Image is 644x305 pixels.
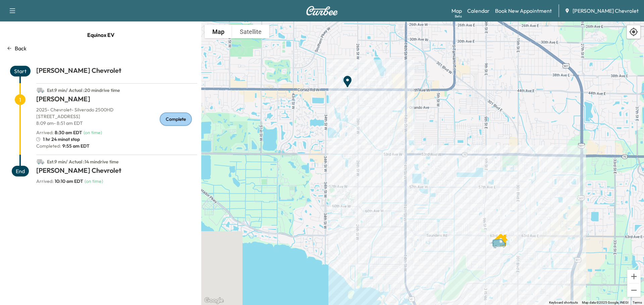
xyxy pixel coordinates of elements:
a: Calendar [467,7,490,15]
h1: [PERSON_NAME] Chevrolet [36,166,197,178]
a: Open this area in Google Maps (opens a new window) [203,296,225,305]
gmp-advanced-marker: Van [489,232,513,243]
p: Arrived : [36,178,83,185]
gmp-advanced-marker: End Point [341,71,354,85]
p: [STREET_ADDRESS] [36,113,197,120]
span: 10:10 am EDT [55,178,83,184]
p: Back [15,44,26,52]
a: MapBeta [451,7,462,15]
div: Complete [160,112,192,126]
div: Beta [455,14,462,19]
span: ( on time ) [84,130,102,136]
button: Show street map [205,25,232,38]
span: 9:55 am EDT [61,143,90,149]
span: Est. 9 min / Actual : 20 min drive time [47,87,120,93]
span: 1 [15,94,25,105]
a: Terms (opens in new tab) [633,301,642,304]
button: Keyboard shortcuts [549,300,578,305]
button: Zoom out [627,284,641,297]
img: Curbee Logo [306,6,338,15]
h1: [PERSON_NAME] [36,94,197,106]
a: Book New Appointment [495,7,552,15]
p: 8:09 am - 8:51 am EDT [36,120,197,126]
p: Arrived : [36,129,82,136]
span: End [12,166,29,176]
h1: [PERSON_NAME] Chevrolet [36,66,197,78]
img: Google [203,296,225,305]
p: 2025 - Chevrolet - Silverado 2500HD [36,106,197,113]
span: Map data ©2025 Google, INEGI [582,301,629,304]
span: 8:30 am EDT [55,130,82,136]
button: Show satellite imagery [232,25,269,38]
button: Zoom in [627,270,641,283]
span: Est. 9 min / Actual : 14 min drive time [47,159,119,165]
p: Completed: [36,143,197,149]
gmp-advanced-marker: Tomas Hernandez [494,230,507,243]
div: Recenter map [627,25,641,39]
span: ( on time ) [85,178,103,184]
span: Equinox EV [87,28,114,42]
span: [PERSON_NAME] Chevrolet [573,7,639,15]
span: Start [10,66,31,77]
span: 1 hr 24 min at stop [43,136,80,143]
